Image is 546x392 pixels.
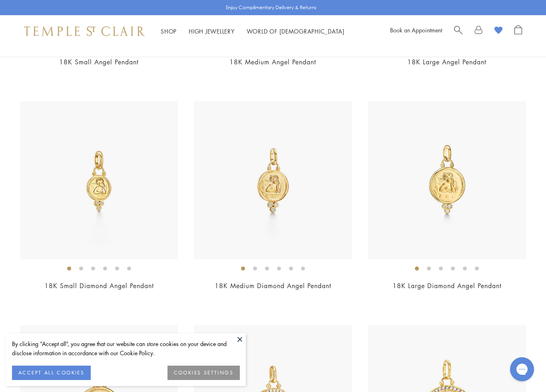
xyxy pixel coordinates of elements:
a: 18K Small Angel Pendant [59,58,139,66]
p: Enjoy Complimentary Delivery & Returns [226,4,317,12]
a: 18K Small Diamond Angel Pendant [44,281,154,290]
a: 18K Large Angel Pendant [407,58,486,66]
iframe: Gorgias live chat messenger [506,354,538,384]
a: 18K Medium Angel Pendant [229,58,316,66]
button: COOKIES SETTINGS [167,366,240,380]
a: 18K Large Diamond Angel Pendant [393,281,502,290]
img: AP10-DIGRN [20,101,178,259]
a: Search [454,25,462,37]
img: AP10-DIGRN [368,101,526,259]
a: Open Shopping Bag [514,25,522,37]
nav: Main navigation [161,26,345,36]
a: Book an Appointment [390,26,442,34]
div: By clicking “Accept all”, you agree that our website can store cookies on your device and disclos... [12,339,240,358]
img: Temple St. Clair [24,26,145,36]
a: World of [DEMOGRAPHIC_DATA]World of [DEMOGRAPHIC_DATA] [247,27,345,35]
button: ACCEPT ALL COOKIES [12,366,91,380]
a: View Wishlist [494,25,502,37]
img: AP10-DIGRN [194,101,352,259]
a: 18K Medium Diamond Angel Pendant [215,281,331,290]
a: ShopShop [161,27,177,35]
a: High JewelleryHigh Jewellery [189,27,235,35]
